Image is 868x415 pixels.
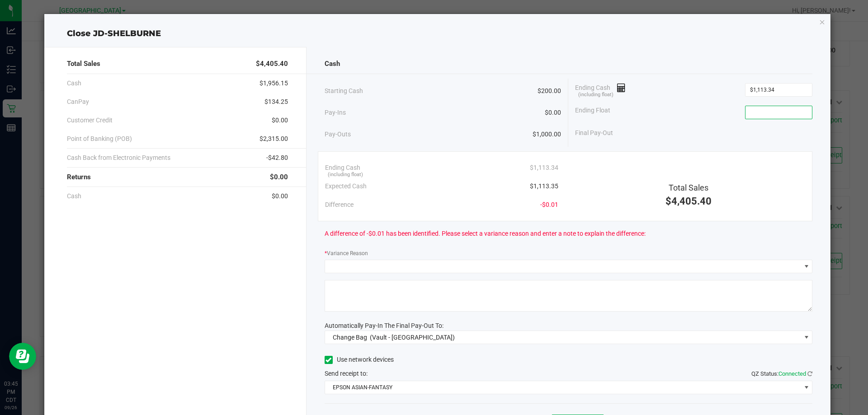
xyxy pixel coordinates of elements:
span: (Vault - [GEOGRAPHIC_DATA]) [370,334,455,341]
span: $200.00 [538,86,561,96]
span: (including float) [328,171,363,179]
span: $0.00 [272,191,288,201]
div: Close JD-SHELBURNE [44,28,831,40]
span: $1,113.35 [530,182,558,191]
span: $1,113.34 [530,163,558,173]
span: Cash [67,79,81,88]
span: Ending Cash [325,163,360,173]
span: Final Pay-Out [575,128,613,138]
span: Pay-Outs [325,130,351,139]
iframe: Resource center [9,343,36,370]
span: -$42.80 [266,153,288,163]
span: (including float) [578,91,613,99]
span: Total Sales [67,59,100,69]
label: Variance Reason [325,249,368,257]
span: $1,956.15 [259,79,288,88]
span: Connected [778,370,806,377]
span: Cash [67,191,81,201]
span: Ending Float [575,106,610,119]
span: $134.25 [264,97,288,107]
span: $4,405.40 [665,196,712,207]
span: Change Bag [333,334,367,341]
span: $2,315.00 [259,134,288,144]
span: Starting Cash [325,86,363,96]
span: Expected Cash [325,182,367,191]
span: $0.00 [270,172,288,182]
label: Use network devices [325,355,394,364]
span: $4,405.40 [256,59,288,69]
span: EPSON ASIAN-FANTASY [325,381,801,394]
span: $0.00 [272,116,288,125]
span: Total Sales [669,183,708,192]
span: -$0.01 [540,200,558,210]
span: $1,000.00 [533,130,561,139]
span: A difference of -$0.01 has been identified. Please select a variance reason and enter a note to e... [325,229,646,238]
span: Difference [325,200,354,210]
span: Customer Credit [67,116,113,125]
span: Cash Back from Electronic Payments [67,153,170,163]
span: Ending Cash [575,83,626,97]
span: Automatically Pay-In The Final Pay-Out To: [325,322,443,329]
span: Send receipt to: [325,370,368,377]
span: CanPay [67,97,89,107]
span: QZ Status: [751,370,812,377]
span: Cash [325,59,340,69]
span: Pay-Ins [325,108,346,117]
span: $0.00 [545,108,561,117]
span: Point of Banking (POB) [67,134,132,144]
div: Returns [67,168,288,187]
